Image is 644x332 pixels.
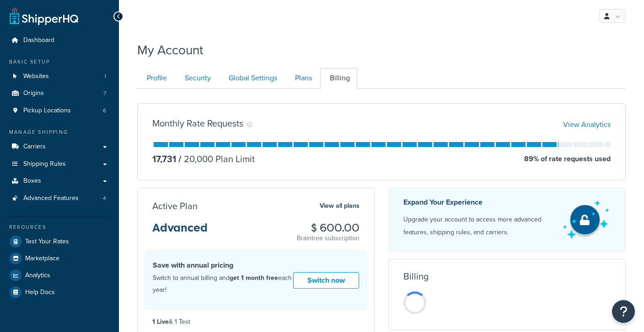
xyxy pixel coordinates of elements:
[7,233,112,250] a: Test Your Rates
[7,32,112,49] a: Dashboard
[137,68,174,89] a: Profile
[293,272,359,289] a: Switch now
[612,300,635,323] button: Open Resource Center
[152,153,176,165] p: 17,731
[7,85,112,102] li: Origins
[297,222,360,234] h3: $ 600.00
[7,102,112,119] a: Pickup Locations 6
[23,107,71,115] span: Pickup Locations
[25,272,50,279] span: Analytics
[152,317,169,327] strong: 1 Live
[7,68,112,85] li: Websites
[7,267,112,284] a: Analytics
[7,190,112,207] li: Advanced Features
[25,289,55,296] span: Help Docs
[152,317,360,327] li: & 1 Test
[7,173,112,190] a: Boxes
[175,68,218,89] a: Security
[25,255,59,263] span: Marketplace
[7,250,112,267] a: Marketplace
[23,160,66,168] span: Shipping Rules
[403,213,554,239] p: Upgrade your account to access more advanced features, shipping rules, and carriers.
[7,138,112,155] a: Carriers
[23,177,41,185] span: Boxes
[297,234,360,243] p: Braintree subscription
[7,102,112,119] li: Pickup Locations
[152,222,208,241] h3: Advanced
[23,143,46,151] span: Carriers
[285,68,319,89] a: Plans
[320,200,360,212] a: View all plans
[23,90,44,97] span: Origins
[7,284,112,300] a: Help Docs
[7,85,112,102] a: Origins 7
[219,68,284,89] a: Global Settings
[7,68,112,85] a: Websites 1
[320,68,357,89] a: Billing
[23,195,79,202] span: Advanced Features
[104,73,106,80] span: 1
[7,128,112,136] div: Manage Shipping
[23,37,54,44] span: Dashboard
[103,107,106,115] span: 6
[103,90,106,97] span: 7
[103,195,106,202] span: 4
[153,272,293,296] p: Switch to annual billing and each year!
[152,118,243,128] h3: Monthly Rate Requests
[10,7,78,25] a: ShipperHQ Home
[388,188,626,252] a: Expand Your Experience Upgrade your account to access more advanced features, shipping rules, and...
[7,58,112,66] div: Basic Setup
[563,119,611,130] a: View Analytics
[137,41,203,59] h1: My Account
[25,238,69,246] span: Test Your Rates
[152,201,198,211] h3: Active Plan
[23,73,49,80] span: Websites
[153,260,293,271] h4: Save with annual pricing
[524,153,611,165] p: 89 % of rate requests used
[403,196,554,209] p: Expand Your Experience
[178,152,182,166] span: /
[403,271,429,281] h3: Billing
[176,153,255,165] p: 20,000 Plan Limit
[230,273,278,283] strong: get 1 month free
[7,223,112,231] div: Resources
[7,190,112,207] a: Advanced Features 4
[7,156,112,173] a: Shipping Rules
